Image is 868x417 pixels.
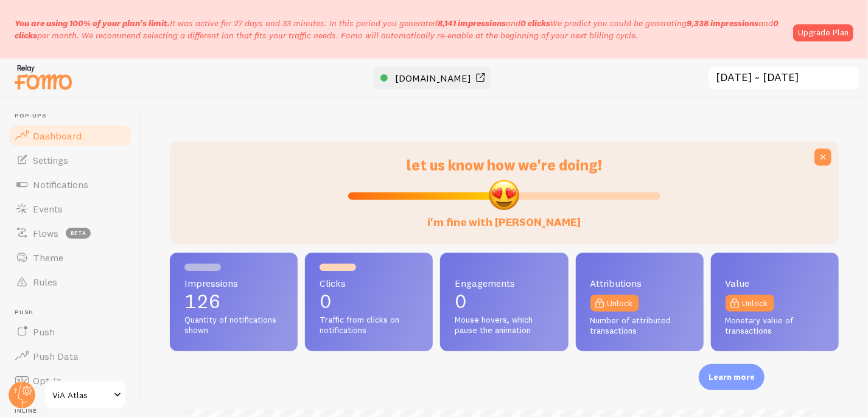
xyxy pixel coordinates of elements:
[184,278,283,288] span: Impressions
[7,148,133,172] a: Settings
[438,18,506,29] b: 8,141 impressions
[7,344,133,368] a: Push Data
[33,154,68,166] span: Settings
[7,124,133,148] a: Dashboard
[33,130,82,142] span: Dashboard
[488,178,520,211] img: emoji.png
[33,203,63,215] span: Events
[33,178,88,191] span: Notifications
[428,203,581,230] label: i'm fine with [PERSON_NAME]
[455,315,553,336] span: Mouse hovers, which pause the animation
[33,374,61,387] span: Opt-In
[15,407,133,415] span: Inline
[52,388,110,402] span: ViA Atlas
[793,24,853,41] a: Upgrade Plan
[66,228,91,239] span: beta
[687,18,758,29] b: 9,338 impressions
[15,17,786,41] p: It was active for 27 days and 33 minutes. In this period you generated We predict you could be ge...
[7,320,133,344] a: Push
[320,315,418,336] span: Traffic from clicks on notifications
[15,18,170,29] span: You are using 100% of your plan's limit.
[438,18,550,29] span: and
[699,364,765,390] div: Learn more
[33,276,57,288] span: Rules
[184,315,283,336] span: Quantity of notifications shown
[44,380,126,410] a: ViA Atlas
[590,295,639,312] a: Unlock
[7,368,133,393] a: Opt-In
[15,309,133,317] span: Push
[33,326,55,338] span: Push
[7,221,133,245] a: Flows beta
[33,227,58,239] span: Flows
[455,292,553,311] p: 0
[709,371,755,383] p: Learn more
[320,292,418,311] p: 0
[407,156,602,174] span: let us know how we're doing!
[7,197,133,221] a: Events
[15,112,133,120] span: Pop-ups
[590,315,689,337] span: Number of attributed transactions
[726,315,824,337] span: Monetary value of transactions
[590,278,689,288] span: Attributions
[33,350,79,362] span: Push Data
[726,295,774,312] a: Unlock
[320,278,418,288] span: Clicks
[726,278,824,288] span: Value
[7,245,133,270] a: Theme
[13,61,74,93] img: fomo-relay-logo-orange.svg
[7,270,133,294] a: Rules
[7,172,133,197] a: Notifications
[33,251,63,264] span: Theme
[455,278,553,288] span: Engagements
[520,18,550,29] b: 0 clicks
[184,292,283,311] p: 126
